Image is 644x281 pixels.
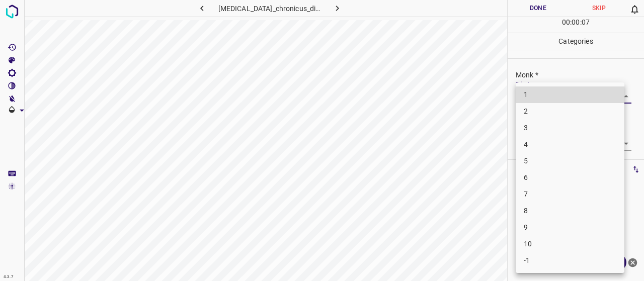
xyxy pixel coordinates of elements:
[516,120,624,136] li: 3
[516,236,624,252] li: 10
[516,136,624,153] li: 4
[516,86,624,103] li: 1
[516,169,624,186] li: 6
[516,186,624,203] li: 7
[516,219,624,236] li: 9
[516,103,624,120] li: 2
[516,153,624,169] li: 5
[516,252,624,269] li: -1
[516,203,624,219] li: 8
